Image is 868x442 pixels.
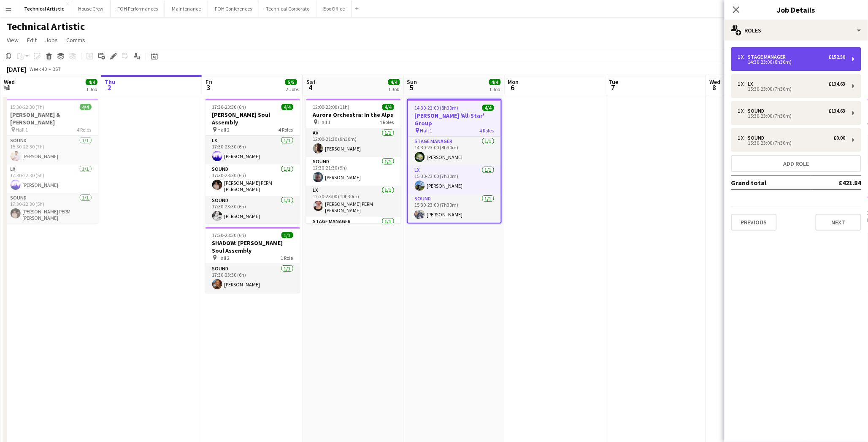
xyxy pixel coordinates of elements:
span: Fri [206,78,212,86]
span: View [7,36,19,44]
div: 15:30-22:30 (7h)4/4[PERSON_NAME] & [PERSON_NAME] Hall 14 RolesSound1/115:30-22:30 (7h)[PERSON_NAM... [4,99,98,224]
span: Tue [609,78,619,86]
a: Jobs [42,35,61,46]
span: 1 Role [281,255,293,261]
span: Mon [508,78,519,86]
button: Box Office [316,0,352,17]
div: 15:30-23:00 (7h30m) [738,87,846,91]
div: Sound [748,108,768,114]
button: Next [816,214,861,231]
span: 14:30-23:00 (8h30m) [415,105,459,111]
div: [DATE] [7,65,26,73]
app-card-role: Sound1/117:30-22:30 (5h)[PERSON_NAME] PERM [PERSON_NAME] [4,193,98,224]
span: 1 [3,83,15,92]
span: 4/4 [281,104,293,110]
span: 17:30-23:30 (6h) [212,232,246,238]
button: House Crew [71,0,111,17]
span: 4/4 [80,104,92,110]
td: Grand total [731,176,811,189]
span: Thu [105,78,115,86]
span: 17:30-23:30 (6h) [212,104,246,110]
span: 4/4 [482,105,494,111]
app-card-role: Sound1/115:30-22:30 (7h)[PERSON_NAME] [4,136,98,164]
app-card-role: Sound1/117:30-23:30 (6h)[PERSON_NAME] [206,264,300,293]
div: £152.58 [829,54,846,60]
div: £134.63 [829,108,846,114]
span: 7 [608,83,619,92]
app-card-role: Sound1/117:30-23:30 (6h)[PERSON_NAME] PERM [PERSON_NAME] [206,164,300,196]
h3: [PERSON_NAME] Soul Assembly [206,111,300,126]
span: 12:00-23:00 (11h) [313,104,350,110]
span: 4/4 [388,79,400,85]
div: Roles [725,20,868,40]
span: Sat [306,78,316,86]
h3: Job Details [725,4,868,15]
span: Hall 1 [16,127,28,133]
span: Hall 1 [319,119,331,125]
span: Week 40 [28,66,49,72]
span: 5 [406,83,417,92]
span: 4 Roles [279,127,293,133]
div: 1 Job [389,86,400,92]
span: Wed [4,78,15,86]
span: Comms [66,36,85,44]
div: 1 Job [86,86,97,92]
span: Hall 1 [420,127,433,134]
span: 8 [708,83,721,92]
div: 1 x [738,81,748,87]
button: Add role [731,155,861,172]
span: Edit [27,36,37,44]
app-card-role: Sound1/115:30-23:00 (7h30m)[PERSON_NAME] [408,194,501,223]
span: 4/4 [489,79,501,85]
a: Edit [24,35,40,46]
div: Sound [748,135,768,141]
a: View [3,35,22,46]
span: 1/1 [281,232,293,238]
app-card-role: LX1/117:30-22:30 (5h)[PERSON_NAME] [4,164,98,193]
app-card-role: Sound1/117:30-23:30 (6h)[PERSON_NAME] [206,196,300,224]
div: 1 x [738,135,748,141]
app-job-card: 17:30-23:30 (6h)1/1SHADOW: [PERSON_NAME] Soul Assembly Hall 21 RoleSound1/117:30-23:30 (6h)[PERSO... [206,227,300,293]
div: 2 Jobs [286,86,299,92]
div: £134.63 [829,81,846,87]
button: FOH Conferences [208,0,259,17]
app-card-role: AV1/112:00-21:30 (9h30m)[PERSON_NAME] [306,128,401,157]
button: Technical Corporate [259,0,316,17]
app-job-card: 12:00-23:00 (11h)4/4Aurora Orchestra: In the Alps Hall 14 RolesAV1/112:00-21:30 (9h30m)[PERSON_NA... [306,99,401,224]
button: Maintenance [165,0,208,17]
button: Technical Artistic [17,0,71,17]
app-card-role: LX1/115:30-23:00 (7h30m)[PERSON_NAME] [408,165,501,194]
button: FOH Performances [111,0,165,17]
span: 4/4 [86,79,97,85]
span: Wed [710,78,721,86]
span: Hall 2 [218,127,230,133]
app-card-role: LX1/117:30-23:30 (6h)[PERSON_NAME] [206,136,300,164]
span: 4 [305,83,316,92]
div: 14:30-23:00 (8h30m) [738,60,846,64]
span: 15:30-22:30 (7h) [11,104,45,110]
app-job-card: 14:30-23:00 (8h30m)4/4[PERSON_NAME] 'All-Star' Group Hall 14 RolesStage Manager1/114:30-23:00 (8h... [407,99,502,224]
span: 4 Roles [77,127,92,133]
h3: [PERSON_NAME] & [PERSON_NAME] [4,111,98,126]
div: Stage Manager [748,54,790,60]
div: BST [52,66,61,72]
app-card-role: Stage Manager1/114:30-23:00 (8h30m)[PERSON_NAME] [408,137,501,165]
button: Previous [731,214,777,231]
span: 4 Roles [480,127,494,134]
app-card-role: LX1/112:30-23:00 (10h30m)[PERSON_NAME] PERM [PERSON_NAME] [306,186,401,217]
app-job-card: 17:30-23:30 (6h)4/4[PERSON_NAME] Soul Assembly Hall 24 RolesLX1/117:30-23:30 (6h)[PERSON_NAME]Sou... [206,99,300,224]
span: Jobs [45,36,58,44]
h3: [PERSON_NAME] 'All-Star' Group [408,112,501,127]
app-card-role: Sound1/112:30-21:30 (9h)[PERSON_NAME] [306,157,401,186]
h1: Technical Artistic [7,20,85,33]
div: 15:30-23:00 (7h30m) [738,141,846,145]
span: 4/4 [382,104,394,110]
td: £421.84 [811,176,861,189]
h3: SHADOW: [PERSON_NAME] Soul Assembly [206,239,300,254]
div: 1 Job [489,86,500,92]
span: 2 [103,83,115,92]
div: £0.00 [834,135,846,141]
